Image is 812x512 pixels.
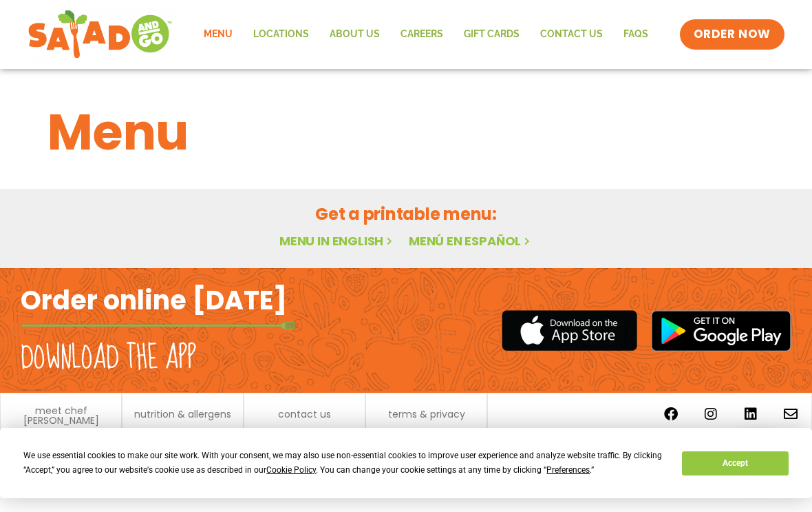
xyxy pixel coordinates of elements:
[680,19,784,50] a: ORDER NOW
[546,465,590,475] span: Preferences
[21,322,296,329] img: fork
[23,449,665,478] div: We use essential cookies to make our site work. With your consent, we may also use non-essential ...
[682,451,788,475] button: Accept
[193,19,659,50] nav: Menu
[279,232,395,249] a: Menu in English
[388,409,465,419] a: terms & privacy
[243,19,319,50] a: Locations
[47,202,765,226] h2: Get a printable menu:
[613,19,659,50] a: FAQs
[47,95,765,170] h1: Menu
[266,465,316,475] span: Cookie Policy
[28,7,173,62] img: new-SAG-logo-768×292
[651,310,791,351] img: google_play
[530,19,613,50] a: Contact Us
[21,283,287,317] h2: Order online [DATE]
[502,308,637,353] img: appstore
[409,232,533,249] a: Menú en español
[193,19,243,50] a: Menu
[8,406,114,425] a: meet chef [PERSON_NAME]
[134,409,231,419] a: nutrition & allergens
[453,19,530,50] a: GIFT CARDS
[390,19,453,50] a: Careers
[278,409,331,419] a: contact us
[694,26,771,43] span: ORDER NOW
[21,339,196,378] h2: Download the app
[319,19,390,50] a: About Us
